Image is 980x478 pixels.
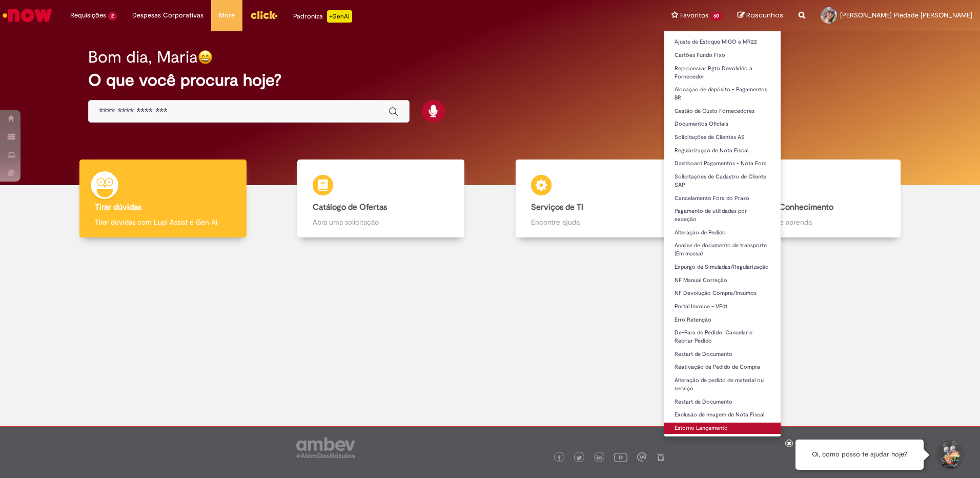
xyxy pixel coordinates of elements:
[108,12,117,21] span: 2
[710,12,722,21] span: 60
[664,409,781,421] a: Exclusão de Imagem de Nota Fiscal
[664,36,781,48] a: Ajuste de Estoque MIGO e MR22
[272,160,491,238] a: Catálogo de Ofertas Abra uma solicitação
[664,275,781,286] a: NF Manual Correção
[664,288,781,299] a: NF Devolução Compra/Insumos
[664,63,781,82] a: Reprocessar Pgto Devolvido a Fornecedor
[840,11,972,19] span: [PERSON_NAME] Piedade [PERSON_NAME]
[219,10,235,21] span: More
[664,145,781,156] a: Regularização de Nota Fiscal
[664,262,781,273] a: Expurgo de Simuladas/Regularização
[656,452,665,462] img: logo_footer_naosei.png
[664,396,781,408] a: Restart de Documento
[664,118,781,130] a: Documentos Oficiais
[664,193,781,204] a: Cancelamento Fora do Prazo
[577,455,582,461] img: logo_footer_twitter.png
[664,171,781,190] a: Solicitações de Cadastro de Cliente SAP
[934,440,965,470] button: Iniciar Conversa de Suporte
[749,217,885,227] p: Consulte e aprenda
[531,217,667,227] p: Encontre ajuda
[664,240,781,259] a: Análise de documento de transporte (Em massa)
[664,206,781,225] a: Pagamento de utilidades por exceção
[749,202,833,212] b: Base de Conhecimento
[680,10,708,21] span: Favoritos
[664,423,781,434] a: Estorno Lançamento
[738,11,783,21] a: Rascunhos
[664,227,781,238] a: Alteração de Pedido
[664,132,781,143] a: Solicitações de Clientes AS
[70,10,106,21] span: Requisições
[531,202,583,212] b: Serviços de TI
[664,375,781,394] a: Alteração de pedido de material ou serviço
[746,10,783,20] span: Rascunhos
[795,440,924,470] div: Oi, como posso te ajudar hoje?
[664,349,781,360] a: Restart de Documento
[490,160,708,238] a: Serviços de TI Encontre ajuda
[637,452,646,462] img: logo_footer_workplace.png
[664,327,781,346] a: De-Para de Pedido: Cancelar e Recriar Pedido
[132,10,203,21] span: Despesas Corporativas
[293,10,352,23] div: Padroniza
[557,455,562,461] img: logo_footer_facebook.png
[95,202,141,212] b: Tirar dúvidas
[88,71,892,89] h2: O que você procura hoje?
[250,7,278,23] img: click_logo_yellow_360x200.png
[664,362,781,373] a: Reativação de Pedido de Compra
[664,31,781,437] ul: Favoritos
[198,50,213,65] img: happy-face.png
[54,160,272,238] a: Tirar dúvidas Tirar dúvidas com Lupi Assist e Gen Ai
[664,106,781,117] a: Gestão de Custo Fornecedores
[88,48,198,66] h2: Bom dia, Maria
[597,455,602,461] img: logo_footer_linkedin.png
[664,84,781,103] a: Alocação de depósito - Pagamentos BR
[296,437,355,458] img: logo_footer_ambev_rotulo_gray.png
[664,301,781,312] a: Portal Invoice - VF01
[664,158,781,169] a: Dashboard Pagamentos - Nota Fora
[664,50,781,61] a: Cartões Fundo Fixo
[327,10,352,23] p: +GenAi
[313,217,449,227] p: Abra uma solicitação
[664,314,781,326] a: Erro Retenção
[313,202,387,212] b: Catálogo de Ofertas
[1,5,54,26] img: ServiceNow
[95,217,231,227] p: Tirar dúvidas com Lupi Assist e Gen Ai
[614,450,627,464] img: logo_footer_youtube.png
[708,160,927,238] a: Base de Conhecimento Consulte e aprenda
